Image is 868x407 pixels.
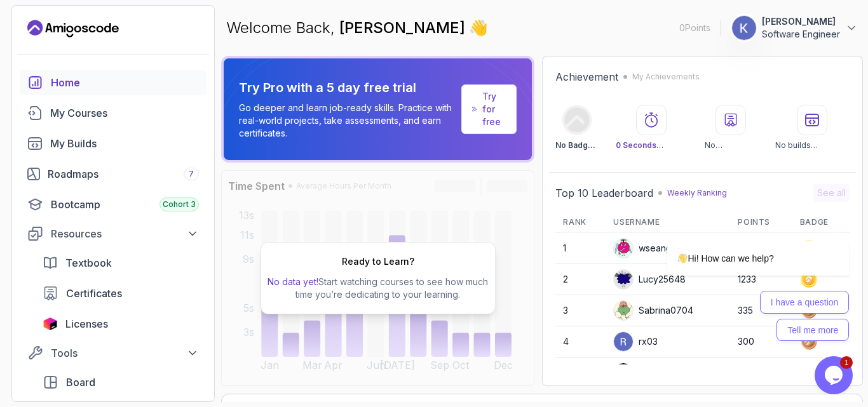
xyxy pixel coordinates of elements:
[606,212,730,233] th: Username
[51,197,199,212] div: Bootcamp
[51,345,199,361] div: Tools
[268,276,318,287] span: No data yet!
[679,22,710,34] p: 0 Points
[762,28,840,41] p: Software Engineer
[614,270,633,289] img: default monster avatar
[35,370,207,395] a: board
[466,15,493,42] span: 👋
[43,317,58,330] img: jetbrains icon
[239,79,456,97] p: Try Pro with a 5 day free trial
[555,212,606,233] th: Rank
[616,140,663,150] span: 0 Seconds
[20,100,207,126] a: courses
[50,105,199,121] div: My Courses
[66,375,95,390] span: Board
[339,18,469,37] span: [PERSON_NAME]
[65,316,108,331] span: Licenses
[555,185,653,201] h2: Top 10 Leaderboard
[27,18,119,39] a: Landing page
[613,331,658,352] div: rx03
[65,255,112,270] span: Textbook
[189,169,194,179] span: 7
[731,15,858,41] button: user profile image[PERSON_NAME]Software Engineer
[555,264,606,295] td: 2
[614,239,633,258] img: default monster avatar
[555,357,606,389] td: 5
[732,16,756,40] img: user profile image
[20,161,207,187] a: roadmaps
[614,332,633,351] img: user profile image
[51,226,199,241] div: Resources
[266,276,490,301] p: Start watching courses to see how much time you’re dedicating to your learning.
[163,199,196,210] span: Cohort 3
[35,281,207,306] a: certificates
[35,250,207,276] a: textbook
[730,357,792,389] td: 277
[555,140,597,150] p: No Badge :(
[555,69,618,84] h2: Achievement
[461,84,517,134] a: Try for free
[762,15,840,28] p: [PERSON_NAME]
[50,136,199,151] div: My Builds
[226,18,488,38] p: Welcome Back,
[555,295,606,326] td: 3
[482,90,506,128] a: Try for free
[20,70,207,95] a: home
[20,131,207,156] a: builds
[627,126,855,350] iframe: chat widget
[632,72,700,82] p: My Achievements
[815,356,855,394] iframe: chat widget
[555,233,606,264] td: 1
[51,75,199,90] div: Home
[20,192,207,217] a: bootcamp
[66,286,122,301] span: Certificates
[48,166,199,182] div: Roadmaps
[20,342,207,364] button: Tools
[20,222,207,245] button: Resources
[616,140,688,150] p: Watched
[35,311,207,337] a: licenses
[613,363,683,383] div: VankataSz
[342,255,414,268] h2: Ready to Learn?
[555,326,606,357] td: 4
[614,301,633,320] img: default monster avatar
[614,363,633,382] img: user profile image
[239,102,456,140] p: Go deeper and learn job-ready skills. Practice with real-world projects, take assessments, and ea...
[613,300,693,321] div: Sabrina0704
[613,238,672,258] div: wseang
[613,269,686,290] div: Lucy25648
